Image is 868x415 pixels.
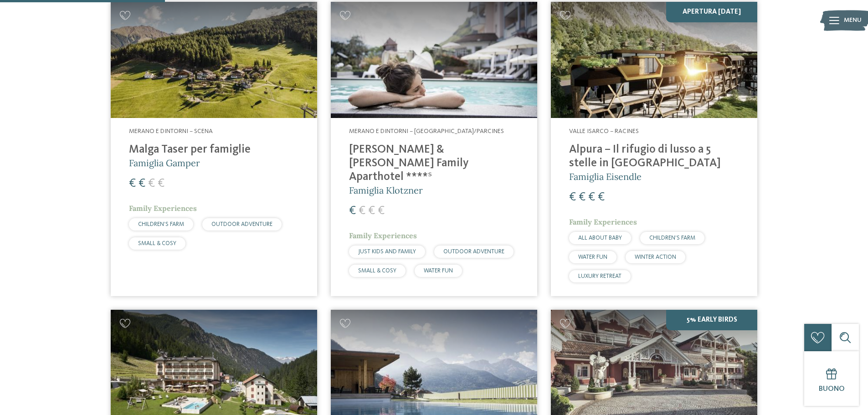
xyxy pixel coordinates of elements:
[635,254,676,260] span: WINTER ACTION
[649,235,695,241] span: CHILDREN’S FARM
[368,205,375,217] span: €
[569,128,639,134] span: Valle Isarco – Racines
[578,254,607,260] span: WATER FUN
[349,231,417,240] span: Family Experiences
[569,191,576,203] span: €
[349,143,519,184] h4: [PERSON_NAME] & [PERSON_NAME] Family Aparthotel ****ˢ
[138,221,184,227] span: CHILDREN’S FARM
[819,385,845,393] span: Buono
[138,241,176,246] span: SMALL & COSY
[569,171,642,182] span: Famiglia Eisendle
[129,178,136,190] span: €
[111,2,317,118] img: Cercate un hotel per famiglie? Qui troverete solo i migliori!
[358,268,396,274] span: SMALL & COSY
[129,128,213,134] span: Merano e dintorni – Scena
[578,273,621,279] span: LUXURY RETREAT
[111,2,317,296] a: Cercate un hotel per famiglie? Qui troverete solo i migliori! Merano e dintorni – Scena Malga Tas...
[148,178,155,190] span: €
[331,2,537,118] img: Cercate un hotel per famiglie? Qui troverete solo i migliori!
[139,178,145,190] span: €
[551,2,757,296] a: Cercate un hotel per famiglie? Qui troverete solo i migliori! Apertura [DATE] Valle Isarco – Raci...
[579,191,586,203] span: €
[349,205,356,217] span: €
[578,235,622,241] span: ALL ABOUT BABY
[129,157,200,169] span: Famiglia Gamper
[129,143,299,157] h4: Malga Taser per famiglie
[358,249,416,255] span: JUST KIDS AND FAMILY
[588,191,595,203] span: €
[129,204,197,213] span: Family Experiences
[158,178,164,190] span: €
[569,217,637,226] span: Family Experiences
[211,221,272,227] span: OUTDOOR ADVENTURE
[443,249,504,255] span: OUTDOOR ADVENTURE
[349,184,423,196] span: Famiglia Klotzner
[359,205,365,217] span: €
[378,205,385,217] span: €
[569,143,739,170] h4: Alpura – Il rifugio di lusso a 5 stelle in [GEOGRAPHIC_DATA]
[331,2,537,296] a: Cercate un hotel per famiglie? Qui troverete solo i migliori! Merano e dintorni – [GEOGRAPHIC_DAT...
[349,128,504,134] span: Merano e dintorni – [GEOGRAPHIC_DATA]/Parcines
[424,268,453,274] span: WATER FUN
[598,191,605,203] span: €
[804,351,859,406] a: Buono
[551,2,757,118] img: Cercate un hotel per famiglie? Qui troverete solo i migliori!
